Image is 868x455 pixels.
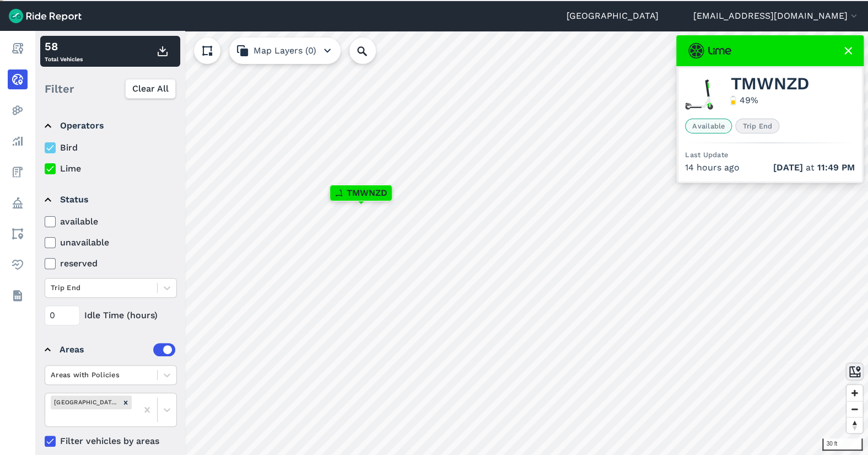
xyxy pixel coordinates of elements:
label: available [45,215,177,228]
a: Realtime [8,69,28,89]
img: Lime scooter [685,79,715,110]
span: TMWNZD [347,186,387,200]
label: unavailable [45,236,177,249]
span: Trip End [735,119,779,133]
label: Lime [45,162,177,175]
a: Policy [8,193,28,213]
span: Last Update [685,151,728,159]
div: Areas [60,343,175,356]
a: Datasets [8,286,28,306]
a: [GEOGRAPHIC_DATA] [567,9,659,23]
div: Remove Grand Junction No Parking Zone (corral swiss cheese) Q32025 [120,395,132,409]
span: [DATE] [773,162,803,173]
input: Search Location or Vehicles [349,38,393,64]
a: Health [8,255,28,275]
span: TMWNZD [730,77,809,90]
a: Areas [8,224,28,244]
span: 11:49 PM [817,162,855,173]
label: Filter vehicles by areas [45,435,177,448]
div: [GEOGRAPHIC_DATA] (corral swiss cheese) Q32025 [51,395,120,409]
button: Zoom out [847,401,862,417]
span: Clear All [132,82,169,95]
div: 30 ft [822,438,862,451]
img: Lime [688,43,731,58]
button: Reset bearing to north [847,417,862,433]
summary: Operators [45,110,175,141]
a: Analyze [8,131,28,151]
span: Available [685,119,732,133]
button: [EMAIL_ADDRESS][DOMAIN_NAME] [693,9,859,23]
label: reserved [45,257,177,270]
div: Filter [40,72,180,106]
button: Zoom in [847,385,862,401]
div: 58 [45,38,83,55]
div: Idle Time (hours) [45,306,177,325]
div: 49 % [739,94,758,107]
label: Bird [45,141,177,154]
button: Map Layers (0) [229,38,341,64]
a: Heatmaps [8,100,28,120]
span: at [773,161,855,174]
a: Report [8,39,28,58]
button: Clear All [125,79,176,99]
summary: Areas [45,334,175,365]
a: Fees [8,162,28,182]
div: Total Vehicles [45,38,83,65]
summary: Status [45,184,175,215]
img: Ride Report [9,9,82,23]
div: 14 hours ago [685,161,855,174]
